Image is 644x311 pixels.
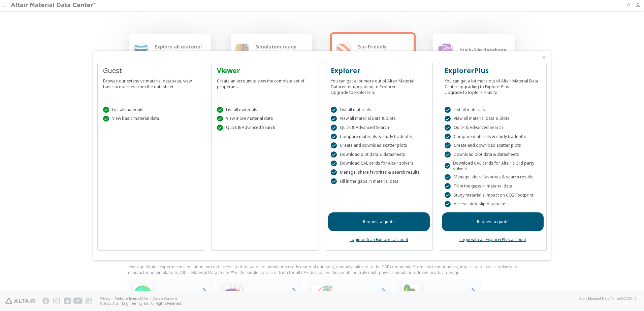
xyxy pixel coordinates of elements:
div: Fill in the gaps in material data [445,183,541,189]
div: List all materials [103,107,199,113]
div: Quick & Advanced Search [217,125,313,131]
div: View all material data & plots [331,116,427,122]
div:  [331,151,337,158]
div:  [445,142,451,148]
div: Browse our extensive material database, view basic properties from the datasheet. [103,75,199,90]
div:  [103,107,109,113]
div: View more material data [217,116,313,122]
div: Download plot data & datasheets [445,151,541,158]
div:  [217,125,223,131]
div: Study material's impact on CO2 Footprint [445,192,541,198]
div: Access stick-slip database [445,201,541,207]
div:  [445,107,451,113]
div: Manage, share favorites & search results [331,169,427,175]
div: View basic material data [103,116,199,122]
div: Download plot data & datasheets [331,151,427,158]
div: Viewer [217,66,313,75]
div: Download CAE cards for Altair & 3rd party solvers [445,161,541,171]
div:  [331,134,337,140]
div:  [103,116,109,122]
div: You can get a lot more out of Altair Material Datacenter upgrading to Explorer. Upgrade to Explor... [331,75,427,95]
a: Login with an ExplorerPlus account [459,237,526,242]
div:  [331,142,337,148]
div:  [445,116,451,122]
div:  [445,163,450,169]
div:  [445,183,451,189]
div:  [445,125,451,131]
div: Create an account to view the complete set of properties. [217,75,313,90]
div: Compare materials & study tradeoffs [445,134,541,140]
div: View all material data & plots [445,116,541,122]
div: Compare materials & study tradeoffs [331,134,427,140]
div: Guest [103,66,199,75]
div: Explorer [331,66,427,75]
div: You can get a lot more out of Altair Material Data Center upgrading to ExplorerPlus. Upgrade to E... [445,75,541,95]
div:  [445,151,451,158]
div: List all materials [445,107,541,113]
div:  [331,169,337,175]
a: Request a quote [442,212,544,231]
div: Quick & Advanced Search [445,125,541,131]
div: Download CAE cards for Altair solvers [331,161,427,167]
div:  [331,107,337,113]
div: List all materials [331,107,427,113]
div: Create and download scatter plots [445,142,541,148]
div:  [331,178,337,184]
div:  [217,116,223,122]
a: Login with an Explorer account [350,237,408,242]
div: List all materials [217,107,313,113]
button: Close [541,55,547,60]
div: ExplorerPlus [445,66,541,75]
div:  [331,116,337,122]
div: Fill in the gaps in material data [331,178,427,184]
div:  [445,201,451,207]
div: Quick & Advanced Search [331,125,427,131]
div: Manage, share favorites & search results [445,174,541,180]
div:  [445,192,451,198]
div:  [217,107,223,113]
a: Request a quote [328,212,430,231]
div: Create and download scatter plots [331,142,427,148]
div:  [445,174,451,180]
div:  [331,125,337,131]
div:  [445,134,451,140]
div:  [331,161,337,167]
